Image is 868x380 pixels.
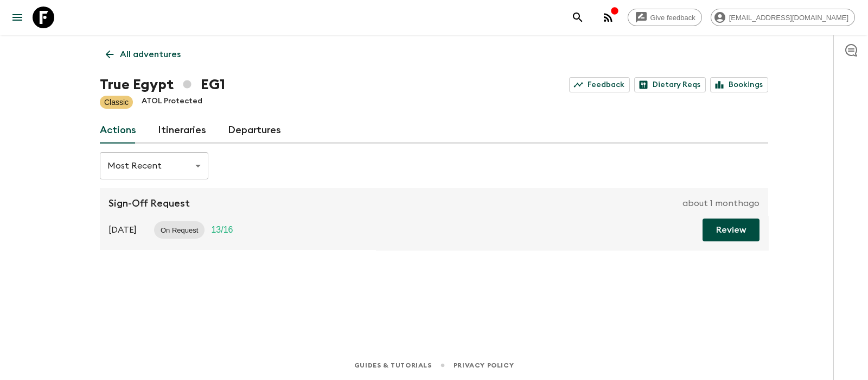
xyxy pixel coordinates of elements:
[158,117,206,144] a: Itineraries
[228,117,281,144] a: Departures
[205,221,239,239] div: Trip Fill
[644,14,701,22] span: Give feedback
[454,359,514,371] a: Privacy Policy
[569,77,630,92] a: Feedback
[100,117,136,144] a: Actions
[723,14,854,22] span: [EMAIL_ADDRESS][DOMAIN_NAME]
[628,9,702,26] a: Give feedback
[682,197,759,210] p: about 1 month ago
[100,151,208,181] div: Most Recent
[142,96,202,109] p: ATOL Protected
[104,97,129,108] p: Classic
[100,43,187,65] a: All adventures
[211,223,233,236] p: 13 / 16
[567,7,589,28] button: search adventures
[108,197,190,210] p: Sign-Off Request
[703,219,759,241] button: Review
[710,77,768,92] a: Bookings
[100,74,225,96] h1: True Egypt EG1
[120,48,181,61] p: All adventures
[154,226,205,234] span: On Request
[7,7,28,28] button: menu
[354,359,432,371] a: Guides & Tutorials
[634,77,706,92] a: Dietary Reqs
[711,9,855,26] div: [EMAIL_ADDRESS][DOMAIN_NAME]
[108,223,137,236] p: [DATE]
